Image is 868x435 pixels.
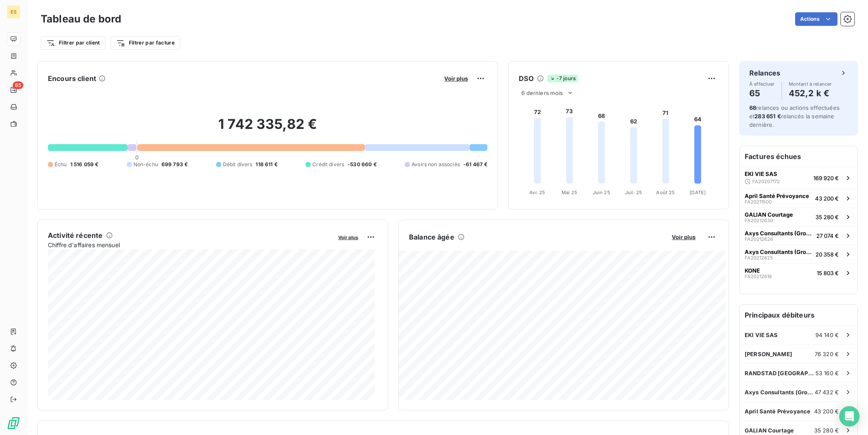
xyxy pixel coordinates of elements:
[521,89,563,96] span: 6 derniers mois
[815,251,839,258] span: 20 358 €
[740,245,857,263] button: Axys Consultants (Groupe Volkswagen FranFA2021262520 358 €
[815,195,839,202] span: 43 200 €
[815,389,839,396] span: 47 432 €
[48,240,332,249] span: Chiffre d'affaires mensuel
[745,230,813,237] span: Axys Consultants (Groupe Volkswagen Fran
[745,351,792,357] span: [PERSON_NAME]
[745,255,773,260] span: FA20212625
[745,192,809,199] span: April Santé Prévoyance
[745,370,815,376] span: RANDSTAD [GEOGRAPHIC_DATA]
[442,75,470,82] button: Voir plus
[657,190,675,195] tspan: Août 25
[409,232,454,242] h6: Balance âgée
[817,270,839,276] span: 15 803 €
[749,86,775,100] h4: 65
[814,427,839,434] span: 35 280 €
[839,406,860,427] div: Open Intercom Messenger
[745,274,772,279] span: FA20212619
[593,190,610,195] tspan: Juin 25
[669,233,698,241] button: Voir plus
[530,190,545,195] tspan: Avr. 25
[41,11,121,27] h3: Tableau de bord
[625,190,642,195] tspan: Juil. 25
[795,12,837,26] button: Actions
[745,211,793,218] span: GALIAN Courtage
[672,234,696,240] span: Voir plus
[745,237,773,242] span: FA20212626
[745,199,772,204] span: FA20211500
[749,104,756,111] span: 68
[745,218,773,223] span: FA20212630
[754,113,781,120] span: 283 651 €
[745,427,794,434] span: GALIAN Courtage
[223,161,253,168] span: Débit divers
[70,161,99,168] span: 1 516 059 €
[348,161,377,168] span: -530 660 €
[690,190,706,195] tspan: [DATE]
[412,161,460,168] span: Avoirs non associés
[740,146,857,167] h6: Factures échues
[13,81,23,89] span: 65
[562,190,577,195] tspan: Mai 25
[135,154,139,161] span: 0
[752,179,780,184] span: FA20207172
[813,175,839,181] span: 169 920 €
[161,161,188,168] span: 699 793 €
[749,68,780,78] h6: Relances
[745,389,815,396] span: Axys Consultants (Groupe Volkswagen Fran
[815,351,839,357] span: 76 320 €
[745,408,810,415] span: April Santé Prévoyance
[745,267,760,274] span: KONE
[463,161,487,168] span: -61 467 €
[48,230,103,240] h6: Activité récente
[789,81,832,86] span: Montant à relancer
[48,116,487,141] h2: 1 742 335,82 €
[740,305,857,325] h6: Principaux débiteurs
[740,263,857,282] button: KONEFA2021261915 803 €
[519,73,533,84] h6: DSO
[312,161,344,168] span: Crédit divers
[740,189,857,207] button: April Santé PrévoyanceFA2021150043 200 €
[336,233,361,241] button: Voir plus
[749,104,840,128] span: relances ou actions effectuées et relancés la semaine dernière.
[740,207,857,226] button: GALIAN CourtageFA2021263035 280 €
[789,86,832,100] h4: 452,2 k €
[444,75,468,82] span: Voir plus
[815,214,839,220] span: 35 280 €
[41,36,106,50] button: Filtrer par client
[7,5,20,19] div: ES
[134,161,158,168] span: Non-échu
[547,75,578,82] span: -7 jours
[740,167,857,189] button: EKI VIE SASFA20207172169 920 €
[749,81,775,86] span: À effectuer
[816,232,839,239] span: 27 074 €
[7,416,20,430] img: Logo LeanPay
[48,73,96,84] h6: Encours client
[745,170,777,177] span: EKI VIE SAS
[740,226,857,245] button: Axys Consultants (Groupe Volkswagen FranFA2021262627 074 €
[111,36,180,50] button: Filtrer par facture
[815,370,839,376] span: 53 160 €
[745,332,778,338] span: EKI VIE SAS
[256,161,277,168] span: 118 611 €
[745,248,812,255] span: Axys Consultants (Groupe Volkswagen Fran
[55,161,67,168] span: Échu
[338,234,358,240] span: Voir plus
[815,332,839,338] span: 94 140 €
[814,408,839,415] span: 43 200 €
